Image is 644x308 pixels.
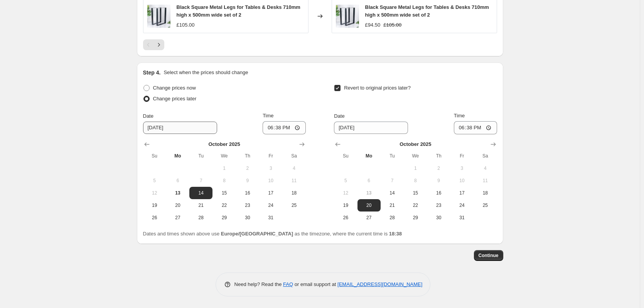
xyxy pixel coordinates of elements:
[337,202,354,208] span: 19
[166,150,189,162] th: Monday
[216,202,233,208] span: 22
[407,202,424,208] span: 22
[389,231,402,237] b: 18:38
[404,174,427,187] button: Wednesday October 8 2025
[216,153,233,159] span: We
[221,231,293,237] b: Europe/[GEOGRAPHIC_DATA]
[450,187,474,199] button: Friday October 17 2025
[334,150,357,162] th: Sunday
[384,202,401,208] span: 21
[365,21,381,29] div: £94.50
[404,150,427,162] th: Wednesday
[334,113,344,119] span: Date
[334,122,408,134] input: 10/13/2025
[407,153,424,159] span: We
[334,187,357,199] button: Sunday October 12 2025
[450,174,474,187] button: Friday October 10 2025
[381,150,404,162] th: Tuesday
[239,190,256,196] span: 16
[361,178,378,184] span: 6
[143,122,217,134] input: 10/13/2025
[259,199,282,212] button: Friday October 24 2025
[361,202,378,208] span: 20
[453,215,470,221] span: 31
[474,174,497,187] button: Saturday October 11 2025
[293,281,337,287] span: or email support at
[477,153,494,159] span: Sa
[262,178,279,184] span: 10
[454,113,465,118] span: Time
[357,199,381,212] button: Monday October 20 2025
[262,153,279,159] span: Fr
[404,199,427,212] button: Wednesday October 22 2025
[285,202,302,208] span: 25
[259,150,282,162] th: Friday
[259,174,282,187] button: Friday October 10 2025
[146,190,163,196] span: 12
[189,150,212,162] th: Tuesday
[192,153,209,159] span: Tu
[262,165,279,171] span: 3
[337,178,354,184] span: 5
[430,153,447,159] span: Th
[177,21,195,29] div: £105.00
[236,150,259,162] th: Thursday
[239,202,256,208] span: 23
[212,150,236,162] th: Wednesday
[337,215,354,221] span: 26
[262,190,279,196] span: 17
[334,212,357,224] button: Sunday October 26 2025
[337,153,354,159] span: Su
[334,174,357,187] button: Sunday October 5 2025
[384,215,401,221] span: 28
[488,139,499,150] button: Show next month, November 2025
[146,202,163,208] span: 19
[143,212,166,224] button: Sunday October 26 2025
[236,199,259,212] button: Thursday October 23 2025
[282,150,305,162] th: Saturday
[192,215,209,221] span: 28
[477,178,494,184] span: 11
[285,153,302,159] span: Sa
[282,162,305,174] button: Saturday October 4 2025
[453,202,470,208] span: 24
[477,190,494,196] span: 18
[263,113,273,118] span: Time
[474,162,497,174] button: Saturday October 4 2025
[169,178,186,184] span: 6
[262,215,279,221] span: 31
[453,153,470,159] span: Fr
[430,190,447,196] span: 16
[189,199,212,212] button: Tuesday October 21 2025
[236,187,259,199] button: Thursday October 16 2025
[153,85,196,91] span: Change prices now
[282,187,305,199] button: Saturday October 18 2025
[474,150,497,162] th: Saturday
[453,190,470,196] span: 17
[474,187,497,199] button: Saturday October 18 2025
[427,199,450,212] button: Thursday October 23 2025
[239,178,256,184] span: 9
[285,165,302,171] span: 4
[453,178,470,184] span: 10
[282,199,305,212] button: Saturday October 25 2025
[450,212,474,224] button: Friday October 31 2025
[239,165,256,171] span: 2
[239,153,256,159] span: Th
[192,178,209,184] span: 7
[146,178,163,184] span: 5
[259,212,282,224] button: Friday October 31 2025
[166,174,189,187] button: Monday October 6 2025
[357,212,381,224] button: Monday October 27 2025
[357,174,381,187] button: Monday October 6 2025
[166,199,189,212] button: Monday October 20 2025
[430,165,447,171] span: 2
[189,187,212,199] button: Tuesday October 14 2025
[474,199,497,212] button: Saturday October 25 2025
[427,212,450,224] button: Thursday October 30 2025
[407,215,424,221] span: 29
[285,178,302,184] span: 11
[146,153,163,159] span: Su
[143,187,166,199] button: Sunday October 12 2025
[143,174,166,187] button: Sunday October 5 2025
